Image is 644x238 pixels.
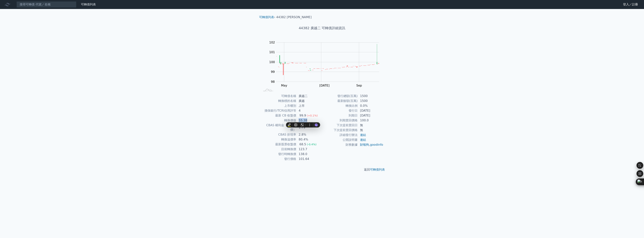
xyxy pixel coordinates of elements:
[296,152,322,157] td: 138.0
[299,113,307,118] div: 99.9
[358,142,383,147] td: ,
[271,80,275,84] tspan: 98
[261,113,296,118] td: 最新 CB 收盤價
[261,142,296,147] td: 最新股票收盤價
[261,108,296,113] td: 擔保銀行/TCRI信用評等
[296,147,322,152] td: 123.7
[271,70,275,74] tspan: 99
[296,94,322,98] td: 廣越二
[322,142,358,147] td: 財務數據
[322,128,358,133] td: 下次提前賣回價格
[269,50,275,54] tspan: 101
[358,108,383,113] td: [DATE]
[259,15,275,19] li: ›
[370,168,385,171] a: 可轉債列表
[261,103,296,108] td: 上市櫃別
[322,103,358,108] td: 轉換比例
[16,1,76,8] input: 搜尋可轉債 代號／名稱
[81,3,96,6] a: 可轉債列表
[322,123,358,128] td: 下次提前賣回日
[625,220,644,238] div: 聊天小工具
[256,167,388,172] p: 返回
[276,15,312,19] li: 44382 [PERSON_NAME]
[296,132,322,137] td: 2.8%
[296,157,322,161] td: 101.64
[322,113,358,118] td: 到期日
[322,118,358,123] td: 到期賣回價格
[269,60,275,64] tspan: 100
[261,132,296,137] td: CBAS 折現率
[358,103,383,108] td: 0.0%
[299,142,307,147] div: 68.5
[360,133,366,137] a: 連結
[269,41,275,44] tspan: 102
[281,84,287,87] tspan: May
[358,123,383,128] td: 無
[360,138,366,142] a: 連結
[261,94,296,98] td: 可轉債名稱
[261,137,296,142] td: 轉換溢價率
[307,143,317,146] span: (-0.4%)
[356,84,362,87] tspan: Sep
[322,137,358,142] td: 公開說明書
[296,137,322,142] td: 80.4%
[358,98,383,103] td: 1500
[322,98,358,103] td: 最新餘額(百萬)
[370,143,383,146] a: goodinfo
[261,152,296,157] td: 發行時轉換價
[358,94,383,98] td: 1500
[620,1,641,7] a: 登入／註冊
[319,84,329,87] tspan: [DATE]
[256,25,388,31] h1: 44382 廣越二 可轉債詳細資訊
[322,133,358,137] td: 詳細發行辦法
[261,147,296,152] td: 目前轉換價
[358,118,383,123] td: 100.0
[360,143,369,146] a: 財報狗
[625,220,644,238] iframe: Chat Widget
[296,108,322,113] td: 4
[265,41,385,87] g: Chart
[261,98,296,103] td: 轉換標的名稱
[261,157,296,161] td: 發行價格
[259,15,274,19] a: 可轉債列表
[296,118,322,123] td: 55.38
[307,114,318,117] span: (+0.1%)
[358,128,383,133] td: 無
[322,94,358,98] td: 發行總額(百萬)
[261,123,296,132] td: CBAS 權利金（百元報價）
[261,118,296,123] td: 轉換價值
[322,108,358,113] td: 發行日
[296,98,322,103] td: 廣越
[358,113,383,118] td: [DATE]
[296,103,322,108] td: 上市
